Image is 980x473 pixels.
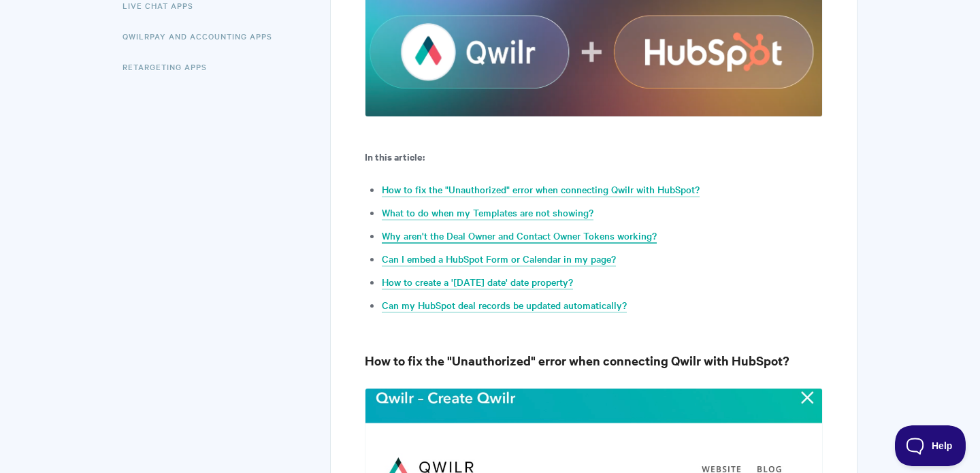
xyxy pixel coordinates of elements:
a: Why aren't the Deal Owner and Contact Owner Tokens working? [382,229,657,244]
a: QwilrPay and Accounting Apps [122,22,282,50]
a: What to do when my Templates are not showing? [382,206,593,221]
a: Can my HubSpot deal records be updated automatically? [382,298,627,313]
h3: How to fix the "Unauthorized" error when connecting Qwilr with HubSpot? [365,351,823,370]
a: Retargeting Apps [122,53,217,80]
b: In this article: [365,149,425,163]
a: How to create a '[DATE] date' date property? [382,275,573,290]
a: How to fix the "Unauthorized" error when connecting Qwilr with HubSpot? [382,182,700,197]
a: Can I embed a HubSpot Form or Calendar in my page? [382,252,616,267]
iframe: Toggle Customer Support [895,425,966,466]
